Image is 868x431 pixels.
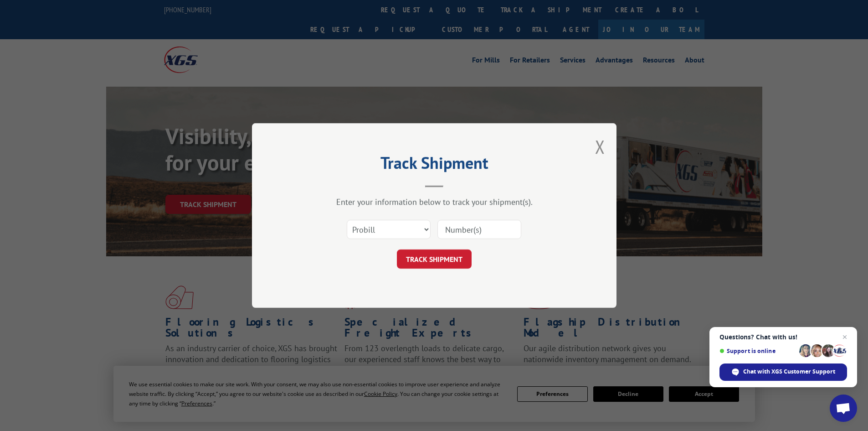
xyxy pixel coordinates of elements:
[719,363,847,381] div: Chat with XGS Customer Support
[743,368,835,376] span: Chat with XGS Customer Support
[298,156,571,174] h2: Track Shipment
[719,348,796,354] span: Support is online
[437,220,521,239] input: Number(s)
[298,197,571,207] div: Enter your information below to track your shipment(s).
[719,333,847,341] span: Questions? Chat with us!
[595,135,605,159] button: Close modal
[839,332,850,343] span: Close chat
[397,249,472,269] button: TRACK SHIPMENT
[830,395,857,422] div: Open chat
